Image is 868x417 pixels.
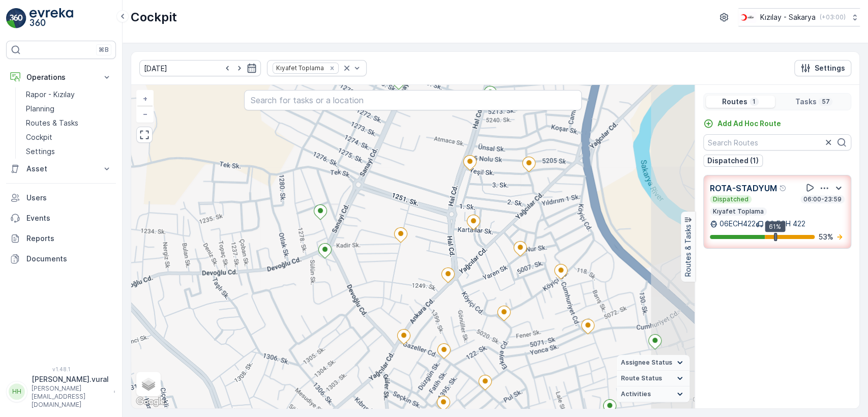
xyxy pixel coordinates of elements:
[760,12,816,22] p: Kızılay - Sakarya
[137,91,153,106] a: Zoom In
[717,118,781,129] p: Add Ad Hoc Route
[143,109,148,118] span: −
[712,195,750,203] p: Dispatched
[22,130,116,144] a: Cockpit
[143,94,147,103] span: +
[6,366,116,372] span: v 1.48.1
[795,97,816,107] p: Tasks
[6,67,116,87] button: Operations
[779,184,787,192] div: Help Tooltip Icon
[26,72,96,82] p: Operations
[703,134,851,151] input: Search Routes
[819,232,833,242] p: 53 %
[137,373,160,395] a: Layers
[22,87,116,102] a: Rapor - Kızılay
[9,383,25,400] div: HH
[6,374,116,409] button: HH[PERSON_NAME].vural[PERSON_NAME][EMAIL_ADDRESS][DOMAIN_NAME]
[134,395,167,408] a: Open this area in Google Maps (opens a new window)
[273,63,325,73] div: Kıyafet Toplama
[32,384,109,409] p: [PERSON_NAME][EMAIL_ADDRESS][DOMAIN_NAME]
[710,182,777,194] p: ROTA-STADYUM
[32,374,109,384] p: [PERSON_NAME].vural
[683,225,693,277] p: Routes & Tasks
[617,355,690,371] summary: Assignee Status
[131,9,177,25] p: Cockpit
[738,12,756,23] img: k%C4%B1z%C4%B1lay_DTAvauz.png
[26,118,78,128] p: Routes & Tasks
[621,390,651,398] span: Activities
[6,159,116,179] button: Asset
[99,46,109,54] p: ⌘B
[22,102,116,116] a: Planning
[765,219,805,229] p: 06 ECH 422
[703,118,781,129] a: Add Ad Hoc Route
[703,155,763,167] button: Dispatched (1)
[326,64,338,72] div: Remove Kıyafet Toplama
[820,98,830,106] p: 57
[26,90,75,100] p: Rapor - Kızılay
[722,97,747,107] p: Routes
[137,106,153,122] a: Zoom Out
[6,8,26,28] img: logo
[820,13,846,21] p: ( +03:00 )
[720,219,756,229] p: 06ECH422
[617,386,690,402] summary: Activities
[134,395,167,408] img: Google
[244,90,582,110] input: Search for tasks or a location
[6,249,116,269] a: Documents
[139,60,261,76] input: dd/mm/yyyy
[26,233,112,244] p: Reports
[29,8,73,28] img: logo_light-DOdMpM7g.png
[621,359,672,367] span: Assignee Status
[707,156,759,166] p: Dispatched (1)
[752,98,757,106] p: 1
[621,374,662,382] span: Route Status
[26,146,55,157] p: Settings
[712,207,765,216] p: Kıyafet Toplama
[802,195,843,203] p: 06:00-23:59
[26,132,52,142] p: Cockpit
[26,164,96,174] p: Asset
[26,193,112,203] p: Users
[6,208,116,228] a: Events
[6,188,116,208] a: Users
[738,8,860,26] button: Kızılay - Sakarya(+03:00)
[765,221,785,232] div: 61%
[26,213,112,223] p: Events
[794,60,851,76] button: Settings
[6,228,116,249] a: Reports
[26,104,54,114] p: Planning
[815,63,845,73] p: Settings
[22,116,116,130] a: Routes & Tasks
[26,254,112,264] p: Documents
[617,371,690,386] summary: Route Status
[22,144,116,159] a: Settings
